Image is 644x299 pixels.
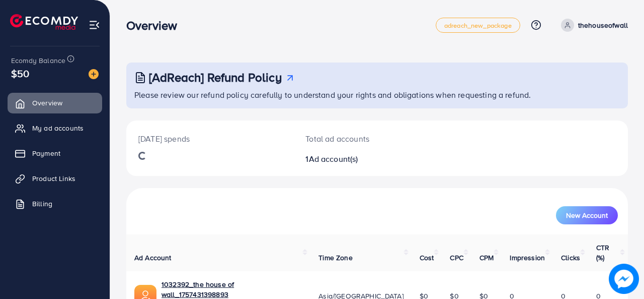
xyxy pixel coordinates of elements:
span: Time Zone [318,253,352,263]
span: Clicks [561,253,580,263]
h3: [AdReach] Refund Policy [149,70,282,85]
span: CPM [479,253,494,263]
span: Impression [510,253,545,263]
p: thehouseofwall [578,19,628,31]
span: Overview [32,98,62,108]
a: Product Links [8,168,102,189]
span: Billing [32,199,52,209]
a: My ad accounts [8,118,102,138]
span: Ecomdy Balance [11,55,65,66]
a: Overview [8,93,102,113]
span: CPC [450,253,463,263]
span: Payment [32,148,60,158]
a: Payment [8,143,102,163]
span: Ad account(s) [309,153,358,164]
img: menu [89,19,100,31]
p: Total ad accounts [305,133,407,145]
a: Billing [8,194,102,214]
img: image [89,69,99,79]
span: New Account [566,212,608,219]
span: $50 [11,66,29,81]
p: Please review our refund policy carefully to understand your rights and obligations when requesti... [134,89,622,101]
span: Product Links [32,173,75,184]
span: CTR (%) [596,243,609,263]
a: adreach_new_package [436,18,520,33]
span: Ad Account [134,253,172,263]
button: New Account [556,206,618,224]
h2: 1 [305,154,407,164]
a: thehouseofwall [557,19,628,32]
span: My ad accounts [32,123,84,133]
p: [DATE] spends [138,133,281,145]
img: logo [10,14,78,30]
span: Cost [420,253,434,263]
span: adreach_new_package [444,22,512,29]
h3: Overview [126,18,185,33]
img: image [609,264,639,294]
